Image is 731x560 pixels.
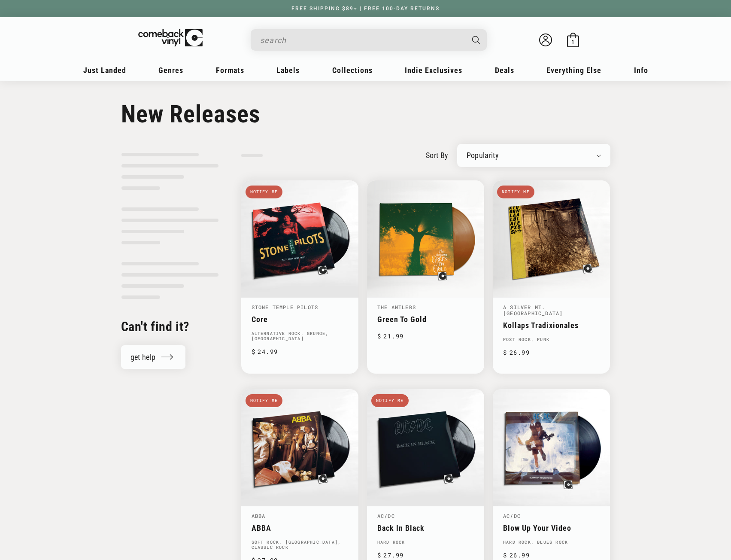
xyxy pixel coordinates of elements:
span: Labels [276,66,300,75]
span: Everything Else [546,66,601,75]
a: AC/DC [503,512,521,519]
span: Collections [332,66,373,75]
h1: New Releases [121,100,610,128]
span: Deals [495,66,514,75]
a: The Antlers [377,304,416,310]
a: get help [121,345,186,369]
span: Info [634,66,648,75]
a: Green To Gold [377,315,474,324]
span: Genres [158,66,183,75]
a: A Silver Mt. [GEOGRAPHIC_DATA] [503,304,563,317]
a: FREE SHIPPING $89+ | FREE 100-DAY RETURNS [283,6,448,12]
a: ABBA [252,523,348,533]
a: AC/DC [377,512,395,519]
a: ABBA [252,512,266,519]
span: Indie Exclusives [405,66,462,75]
input: search [260,31,464,49]
a: Stone Temple Pilots [252,304,318,310]
span: Formats [216,66,244,75]
a: Blow Up Your Video [503,523,600,533]
span: Just Landed [83,66,126,75]
a: Back In Black [377,523,474,533]
a: Core [252,315,348,324]
div: Search [251,29,487,51]
button: Search [464,29,488,51]
span: 1 [571,39,574,45]
label: sort by [426,149,449,161]
h2: Can't find it? [121,318,219,335]
a: Kollaps Tradixionales [503,321,600,330]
